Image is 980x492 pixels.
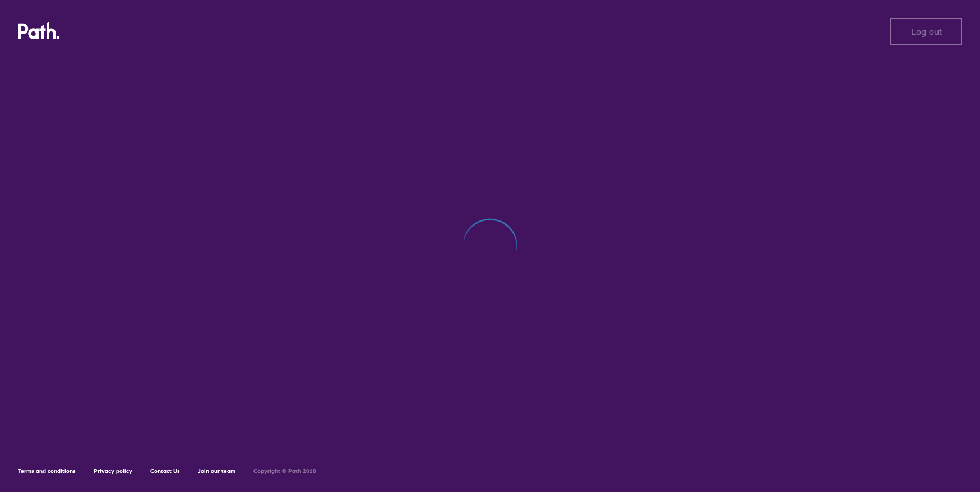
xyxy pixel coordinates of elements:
a: Contact Us [150,467,180,475]
button: Log out [890,18,962,45]
a: Terms and conditions [18,467,76,475]
span: Log out [911,26,942,36]
h6: Copyright © Path 2018 [253,468,316,475]
a: Privacy policy [94,467,132,475]
a: Join our team [198,467,235,475]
